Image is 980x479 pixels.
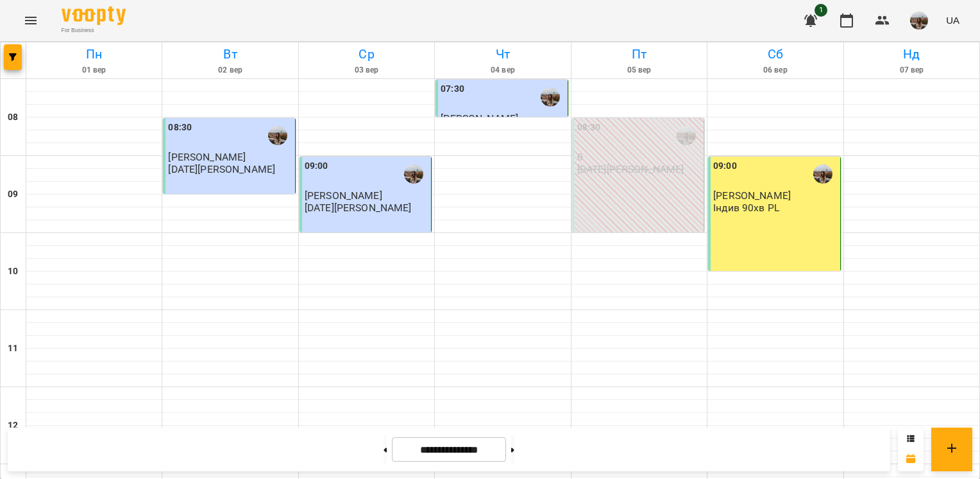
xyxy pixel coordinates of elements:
[62,6,126,25] img: Voopty Logo
[305,189,382,202] span: [PERSON_NAME]
[815,4,827,17] span: 1
[709,44,841,64] h6: Сб
[305,159,328,173] label: 09:00
[541,87,560,107] img: Джулай Катерина Вадимівна
[28,64,160,76] h6: 01 вер
[8,342,18,356] h6: 11
[713,189,791,202] span: [PERSON_NAME]
[268,126,287,145] img: Джулай Катерина Вадимівна
[437,64,568,76] h6: 04 вер
[62,26,126,35] span: For Business
[437,44,568,64] h6: Чт
[164,44,296,64] h6: Вт
[441,112,518,125] span: [PERSON_NAME]
[168,164,275,175] p: [DATE][PERSON_NAME]
[709,64,841,76] h6: 06 вер
[910,12,928,30] img: 57bfcb2aa8e1c7074251310c502c63c0.JPG
[577,121,601,135] label: 08:30
[946,13,959,27] span: UA
[301,64,432,76] h6: 03 вер
[8,419,18,433] h6: 12
[573,44,705,64] h6: Пт
[8,110,18,125] h6: 08
[713,159,737,173] label: 09:00
[301,44,432,64] h6: Ср
[577,164,684,175] p: [DATE][PERSON_NAME]
[28,44,160,64] h6: Пн
[441,82,464,96] label: 07:30
[713,202,779,213] p: Індив 90хв PL
[941,8,965,32] button: UA
[846,64,977,76] h6: 07 вер
[813,164,832,184] img: Джулай Катерина Вадимівна
[164,64,296,76] h6: 02 вер
[168,151,246,163] span: [PERSON_NAME]
[573,64,705,76] h6: 05 вер
[404,164,423,184] img: Джулай Катерина Вадимівна
[8,187,18,202] h6: 09
[677,126,696,145] img: Джулай Катерина Вадимівна
[846,44,977,64] h6: Нд
[168,121,192,135] label: 08:30
[8,265,18,279] h6: 10
[15,5,46,36] button: Menu
[577,152,701,162] p: 0
[305,202,412,213] p: [DATE][PERSON_NAME]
